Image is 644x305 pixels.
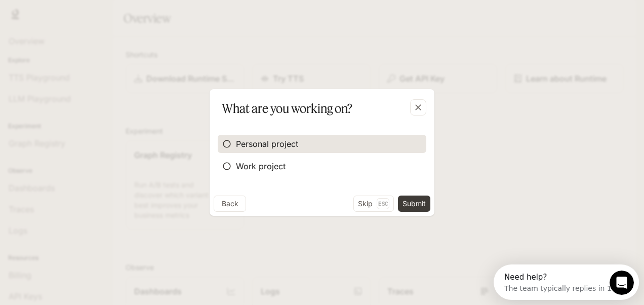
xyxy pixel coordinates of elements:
[610,271,634,295] iframe: Intercom live chat
[222,99,352,118] p: What are you working on?
[214,196,246,212] button: Back
[236,138,298,150] span: Personal project
[11,9,123,17] div: Need help?
[377,198,389,209] p: Esc
[494,264,639,300] iframe: Intercom live chat discovery launcher
[11,17,123,27] div: The team typically replies in 1d
[398,196,430,212] button: Submit
[353,196,394,212] button: SkipEsc
[236,160,286,172] span: Work project
[4,4,152,32] div: Open Intercom Messenger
